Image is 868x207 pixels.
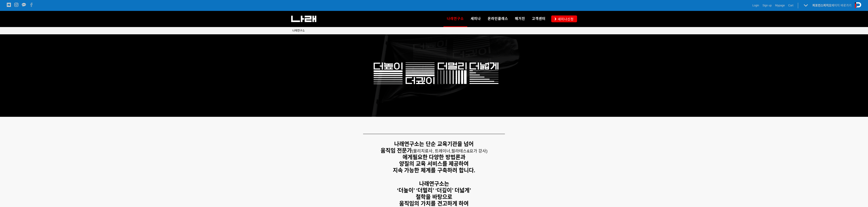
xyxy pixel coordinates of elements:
strong: 움직임 전문가 [381,147,412,154]
a: Sign up [762,3,772,8]
strong: 나래연구소는 단순 교육기관을 넘어 [394,141,474,147]
a: 퍼포먼스피지오페이지 바로가기 [812,4,851,7]
span: 고객센터 [532,17,546,21]
strong: 철학을 바탕으로 [416,194,452,200]
span: ( [412,149,451,153]
span: 세미나 [471,17,481,21]
a: 고객센터 [529,11,549,27]
span: 나래연구소 [292,29,305,32]
a: Cart [788,3,793,8]
strong: 양질의 교육 서비스를 제공하여 [399,161,469,167]
span: 물리치료사, 트레이너, [413,149,451,153]
a: 매거진 [511,11,529,27]
strong: 에게 [403,154,413,160]
a: Login [752,3,759,8]
a: Mypage [775,3,785,8]
span: 온라인클래스 [488,17,508,21]
a: 세미나신청 [551,15,577,22]
a: 온라인클래스 [484,11,511,27]
strong: ‘더높이’ ‘더멀리’ ‘더깊이’ 더넓게’ [397,187,471,193]
strong: 필요한 다양한 방법론과 [413,154,465,160]
a: 나래연구소 [292,28,305,33]
span: 필라테스&요가 강사) [451,149,487,153]
a: 세미나 [467,11,484,27]
strong: 움직임의 가치를 견고하게 하여 [399,200,469,207]
strong: 나래연구소는 [419,181,449,187]
span: 세미나신청 [556,17,574,21]
strong: 퍼포먼스피지오 [812,4,831,7]
span: 나래연구소 [447,15,464,22]
strong: 지속 가능한 체계를 구축하려 합니다. [393,167,475,173]
span: 매거진 [515,17,525,21]
a: 나래연구소 [443,11,467,27]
